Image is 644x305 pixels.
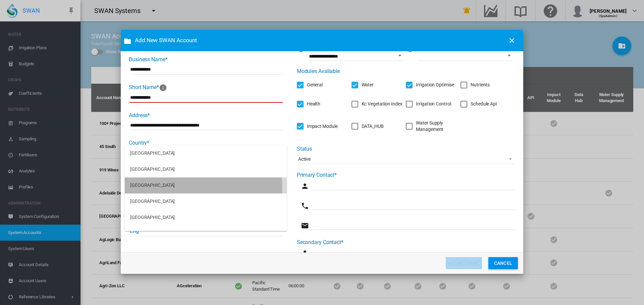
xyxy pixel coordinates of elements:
div: [GEOGRAPHIC_DATA] [130,214,175,221]
div: [GEOGRAPHIC_DATA] [130,166,175,173]
div: [GEOGRAPHIC_DATA] [130,198,175,205]
div: [GEOGRAPHIC_DATA] [130,150,175,157]
div: [GEOGRAPHIC_DATA] [130,182,175,189]
div: [GEOGRAPHIC_DATA] [130,230,175,237]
